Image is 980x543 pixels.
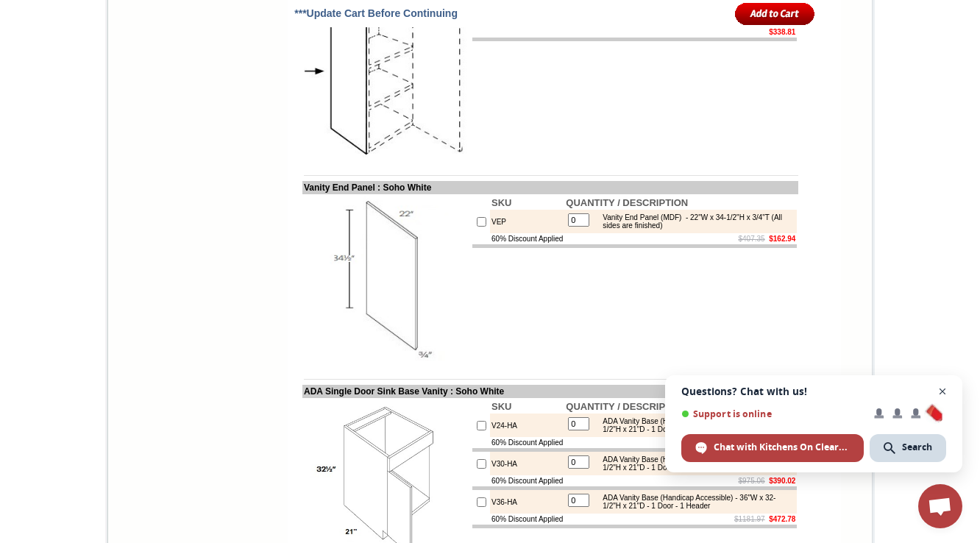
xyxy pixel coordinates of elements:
td: Baycreek Gray [173,67,210,82]
s: $1181.97 [734,515,765,523]
img: spacer.gif [38,41,40,42]
td: 60% Discount Applied [490,475,564,486]
td: V36-HA [490,490,564,514]
span: ***Update Cart Before Continuing [294,7,458,19]
b: $338.81 [769,28,795,36]
td: 60% Discount Applied [490,514,564,525]
b: FPDF error: [6,6,69,18]
img: Vanity End Panel [304,196,469,361]
b: $472.78 [769,515,795,523]
b: $162.94 [769,235,795,243]
s: $407.35 [739,235,765,243]
div: Vanity End Panel (MDF) - 22"W x 34-1/2"H x 3/4"T (All sides are finished) [595,213,793,230]
b: SKU [491,197,511,208]
div: Chat with Kitchens On Clearance [681,434,864,462]
img: spacer.gif [124,41,127,42]
span: Search [902,441,932,454]
b: $390.02 [769,477,795,485]
span: Support is online [681,408,864,419]
img: spacer.gif [77,41,79,42]
b: QUANTITY / DESCRIPTION [566,401,688,412]
td: Bellmonte Maple [252,67,290,82]
img: spacer.gif [171,41,173,42]
s: $975.06 [739,477,765,485]
td: [PERSON_NAME] Yellow Walnut [79,67,124,83]
span: Close chat [934,383,952,401]
b: QUANTITY / DESCRIPTION [566,197,688,208]
img: spacer.gif [210,41,213,42]
div: ADA Vanity Base (Handicap Accessible) - 24"W x 32-1/2"H x 21"D - 1 Door - 1 Header [595,417,793,433]
td: VEP [490,210,564,233]
span: Questions? Chat with us! [681,386,946,397]
b: SKU [491,401,511,412]
body: Alpha channel not supported: images/W0936_cnc_2.1.jpg.png [6,6,149,46]
span: Chat with Kitchens On Clearance [714,441,850,454]
td: V30-HA [490,452,564,475]
td: Vanity End Panel : Soho White [302,181,798,194]
div: Search [870,434,946,462]
td: Alabaster Shaker [40,67,77,82]
input: Add to Cart [735,1,815,26]
div: Open chat [918,484,962,528]
div: ADA Vanity Base (Handicap Accessible) - 30"W x 32-1/2"H x 21"D - 1 Door - 1 Header [595,455,793,472]
td: Beachwood Oak Shaker [213,67,250,83]
td: [PERSON_NAME] White Shaker [127,67,171,83]
td: ADA Single Door Sink Base Vanity : Soho White [302,385,798,398]
td: V24-HA [490,414,564,437]
td: 60% Discount Applied [490,437,564,448]
td: 60% Discount Applied [490,233,564,244]
img: spacer.gif [250,41,252,42]
div: ADA Vanity Base (Handicap Accessible) - 36"W x 32-1/2"H x 21"D - 1 Door - 1 Header [595,494,793,510]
